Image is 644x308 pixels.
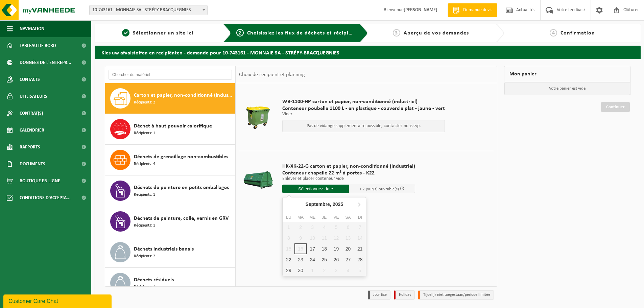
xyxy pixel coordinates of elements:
button: Déchets résiduels Récipients: 1 [105,268,235,299]
a: Demande devis [448,3,497,17]
span: Récipients: 1 [134,222,155,229]
div: Ve [330,214,342,221]
div: 25 [318,254,330,265]
span: Demande devis [461,7,494,14]
button: Déchets de grenaillage non-combustibles Récipients: 4 [105,145,235,175]
span: WB-1100-HP carton et papier, non-conditionné (industriel) [282,98,445,105]
div: 29 [283,265,294,276]
span: Récipients: 2 [134,253,155,260]
button: Carton et papier, non-conditionné (industriel) Récipients: 2 [105,83,235,114]
span: Récipients: 1 [134,284,155,290]
span: Déchets résiduels [134,276,174,284]
span: Récipients: 2 [134,99,155,106]
p: Pas de vidange supplémentaire possible, contactez nous svp. [286,124,441,128]
div: Mon panier [504,66,630,82]
span: Récipients: 1 [134,192,155,198]
span: Déchets industriels banals [134,245,194,253]
input: Chercher du matériel [109,70,232,80]
div: Di [354,214,366,221]
span: HK-XK-22-G carton et papier, non-conditionné (industriel) [282,163,415,170]
span: Données de l'entrepr... [20,54,71,71]
div: 20 [342,243,354,254]
li: Holiday [394,290,415,300]
div: 21 [354,243,366,254]
button: Déchets de peinture, colle, vernis en GRV Récipients: 1 [105,206,235,237]
span: 4 [550,29,557,37]
span: + 2 jour(s) ouvrable(s) [359,187,399,191]
iframe: chat widget [3,293,113,308]
input: Sélectionnez date [282,185,349,193]
span: Déchets de grenaillage non-combustibles [134,153,228,161]
div: 22 [283,254,294,265]
div: 2 [318,265,330,276]
span: Confirmation [560,30,595,36]
span: Tableau de bord [20,37,56,54]
div: Me [307,214,318,221]
p: Votre panier est vide [504,82,630,95]
span: Calendrier [20,122,44,139]
span: Contacts [20,71,40,88]
span: Carton et papier, non-conditionné (industriel) [134,91,233,99]
span: Aperçu de vos demandes [404,30,469,36]
span: Boutique en ligne [20,172,60,189]
div: 4 [342,265,354,276]
div: Ma [294,214,306,221]
span: 2 [236,29,244,37]
span: Choisissiez les flux de déchets et récipients [247,30,360,36]
div: Septembre, [303,199,346,210]
div: 30 [294,265,306,276]
li: Tijdelijk niet toegestaan/période limitée [418,290,494,300]
div: 27 [342,254,354,265]
button: Déchets de peinture en petits emballages Récipients: 1 [105,175,235,206]
p: Vider [282,112,445,117]
div: Lu [283,214,294,221]
span: Déchets de peinture en petits emballages [134,184,229,192]
span: Navigation [20,20,44,37]
p: Enlever et placer conteneur vide [282,176,415,181]
li: Jour fixe [368,290,390,300]
span: Conteneur chapelle 22 m³ à portes - K22 [282,170,415,176]
div: Je [318,214,330,221]
span: Conteneur poubelle 1100 L - en plastique - couvercle plat - jaune - vert [282,105,445,112]
span: 10-743161 - MONNAIE SA - STRÉPY-BRACQUEGNIES [90,5,207,15]
strong: [PERSON_NAME] [404,7,437,13]
div: 26 [330,254,342,265]
span: Rapports [20,139,40,156]
span: 10-743161 - MONNAIE SA - STRÉPY-BRACQUEGNIES [89,5,208,15]
span: Utilisateurs [20,88,47,105]
i: 2025 [333,202,343,207]
span: Récipients: 1 [134,130,155,137]
div: 24 [307,254,318,265]
span: Contrat(s) [20,105,43,122]
div: 19 [330,243,342,254]
div: 17 [307,243,318,254]
button: Déchet à haut pouvoir calorifique Récipients: 1 [105,114,235,145]
span: 1 [122,29,129,37]
div: Sa [342,214,354,221]
span: Documents [20,156,45,172]
span: Déchets de peinture, colle, vernis en GRV [134,214,229,222]
span: Sélectionner un site ici [133,30,193,36]
div: Choix de récipient et planning [236,66,308,83]
div: 5 [354,265,366,276]
div: 28 [354,254,366,265]
span: Récipients: 4 [134,161,155,167]
span: Déchet à haut pouvoir calorifique [134,122,212,130]
h2: Kies uw afvalstoffen en recipiënten - demande pour 10-743161 - MONNAIE SA - STRÉPY-BRACQUEGNIES [95,46,641,59]
div: 3 [330,265,342,276]
div: 18 [318,243,330,254]
a: 1Sélectionner un site ici [98,29,218,37]
div: 1 [307,265,318,276]
div: 23 [294,254,306,265]
span: Conditions d'accepta... [20,189,71,206]
a: Continuer [601,102,630,112]
button: Déchets industriels banals Récipients: 2 [105,237,235,268]
span: 3 [393,29,400,37]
